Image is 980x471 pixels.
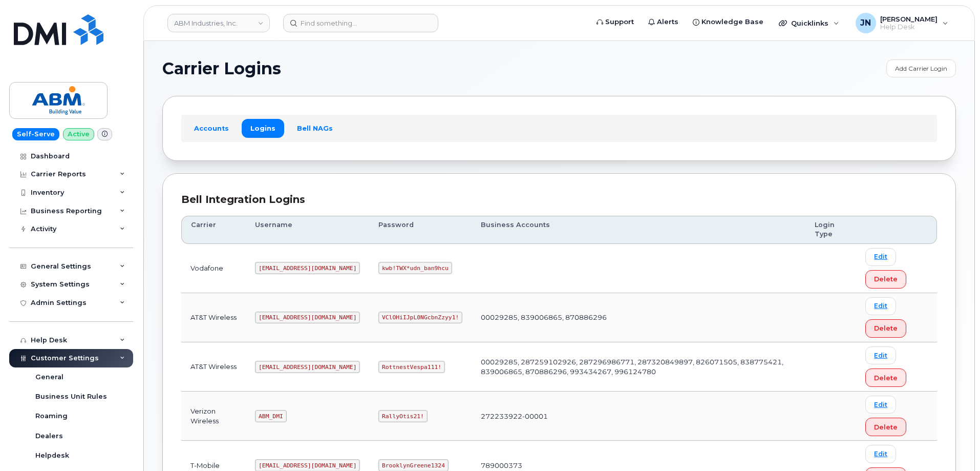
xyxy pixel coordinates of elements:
th: Login Type [805,216,856,244]
td: AT&T Wireless [181,342,246,392]
code: ABM_DMI [255,410,286,422]
a: Accounts [185,119,238,137]
a: Edit [865,248,896,266]
code: [EMAIL_ADDRESS][DOMAIN_NAME] [255,262,360,274]
th: Password [369,216,472,244]
span: Carrier Logins [162,61,281,76]
button: Delete [865,418,906,436]
div: Bell Integration Logins [181,192,937,207]
code: RottnestVespa111! [378,361,445,373]
td: Vodafone [181,244,246,293]
a: Edit [865,396,896,414]
code: kwb!TWX*udn_ban9hcu [378,262,452,274]
td: AT&T Wireless [181,293,246,342]
th: Business Accounts [472,216,805,244]
span: Delete [874,274,898,284]
td: 272233922-00001 [472,392,805,441]
a: Edit [865,297,896,315]
code: [EMAIL_ADDRESS][DOMAIN_NAME] [255,312,360,324]
code: VClOHiIJpL0NGcbnZzyy1! [378,312,462,324]
button: Delete [865,319,906,338]
span: Delete [874,373,898,383]
td: 00029285, 839006865, 870886296 [472,293,805,342]
code: RallyOtis21! [378,410,427,422]
span: Delete [874,323,898,333]
a: Bell NAGs [288,119,342,137]
button: Delete [865,270,906,289]
td: 00029285, 287259102926, 287296986771, 287320849897, 826071505, 838775421, 839006865, 870886296, 9... [472,342,805,392]
th: Carrier [181,216,246,244]
button: Delete [865,368,906,387]
a: Logins [242,119,284,137]
span: Delete [874,422,898,432]
a: Edit [865,346,896,364]
a: Add Carrier Login [886,59,956,77]
code: [EMAIL_ADDRESS][DOMAIN_NAME] [255,361,360,373]
td: Verizon Wireless [181,392,246,441]
th: Username [246,216,369,244]
a: Edit [865,445,896,463]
